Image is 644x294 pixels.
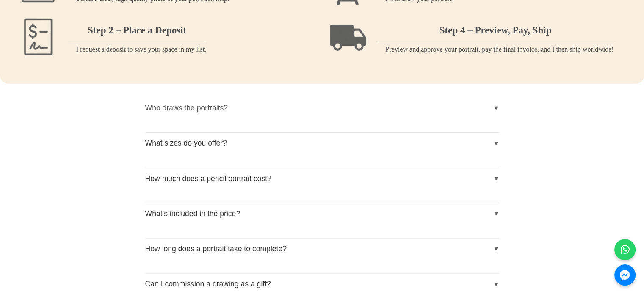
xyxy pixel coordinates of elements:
[145,238,499,259] button: How long does a portrait take to complete?
[145,97,499,118] button: Who draws the portraits?
[68,16,206,41] h3: Step 2 – Place a Deposit
[145,133,499,154] button: What sizes do you offer?
[326,16,369,58] img: Box icon representing receiving your portrait
[145,168,499,189] button: How much does a pencil portrait cost?
[377,16,614,41] h3: Step 4 – Preview, Pay, Ship
[377,44,614,55] p: Preview and approve your portrait, pay the final invoice, and I then ship worldwide!
[614,264,636,286] a: Messenger
[68,44,206,55] p: I request a deposit to save your space in my list.
[614,239,636,260] a: WhatsApp
[145,203,499,224] button: What’s included in the price?
[17,16,59,58] img: Piggy bank icon representing placing a deposit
